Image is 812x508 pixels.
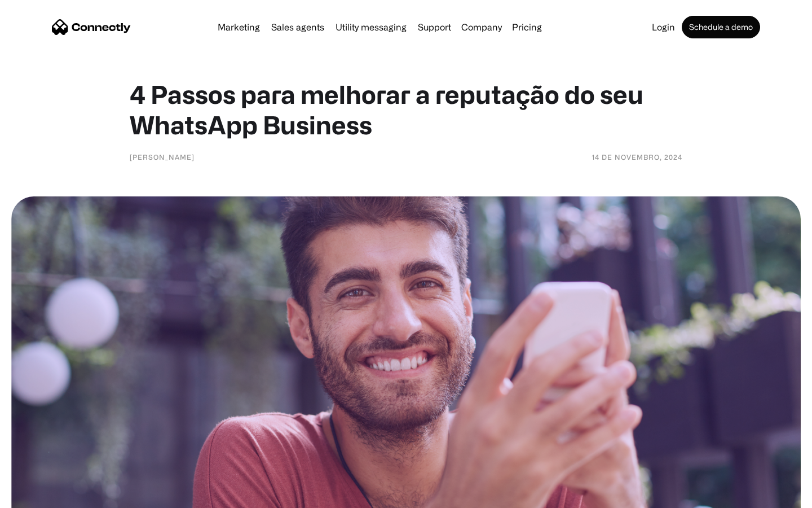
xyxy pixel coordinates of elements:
[130,79,682,140] h1: 4 Passos para melhorar a reputação do seu WhatsApp Business
[413,23,456,32] a: Support
[267,23,329,32] a: Sales agents
[331,23,411,32] a: Utility messaging
[647,23,679,32] a: Login
[213,23,264,32] a: Marketing
[682,16,760,38] a: Schedule a demo
[11,488,68,504] aside: Language selected: English
[592,151,682,163] div: 14 de novembro, 2024
[461,19,502,35] div: Company
[507,23,546,32] a: Pricing
[23,488,68,504] ul: Language list
[130,151,195,163] div: [PERSON_NAME]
